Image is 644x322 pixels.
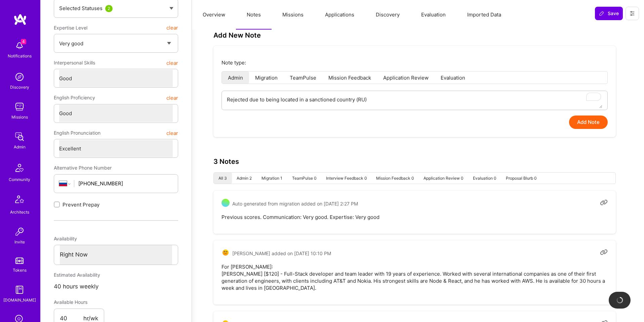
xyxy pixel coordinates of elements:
[78,175,173,192] input: +1 (000) 000-0000
[13,70,26,84] img: discovery
[501,173,541,184] li: Proposal Blurb 0
[435,72,471,84] li: Evaluation
[222,72,249,84] li: Admin
[232,173,257,184] li: Admin 2
[11,192,28,209] img: Architects
[166,22,178,34] button: clear
[13,283,26,296] img: guide book
[169,7,173,10] img: caret
[54,57,95,69] span: Interpersonal Skills
[257,173,287,184] li: Migration 1
[287,173,321,184] li: TeamPulse 0
[284,72,322,84] li: TeamPulse
[222,59,608,66] p: Note type:
[249,72,284,84] li: Migration
[222,248,230,257] img: User Avatar
[166,127,178,139] button: clear
[468,173,501,184] li: Evaluation 0
[9,176,30,183] div: Community
[166,57,178,69] button: clear
[569,116,608,129] button: Add Note
[13,225,26,238] img: Invite
[232,200,358,207] span: Auto generated from migration added on [DATE] 2:27 PM
[13,100,26,113] img: teamwork
[600,199,608,206] i: Copy link
[11,113,28,121] div: Missions
[54,296,104,308] div: Available Hours
[13,13,27,26] img: logo
[15,258,24,264] img: tokens
[3,296,36,304] div: [DOMAIN_NAME]
[166,92,178,104] button: clear
[59,5,103,11] span: Selected Statuses
[14,238,25,245] div: Invite
[214,173,232,184] li: All 3
[213,157,239,166] h3: 3 Notes
[321,173,371,184] li: Interview Feedback 0
[10,84,29,91] div: Discovery
[21,39,26,44] span: 4
[105,5,113,12] div: 2
[54,127,100,139] span: English Pronunciation
[371,173,419,184] li: Mission Feedback 0
[222,248,230,258] a: User Avatar
[599,10,619,17] span: Save
[322,72,377,84] li: Mission Feedback
[222,214,608,221] pre: Previous scores. Communication: Very good. Expertise: Very good
[10,209,29,216] div: Architects
[11,160,28,176] img: Community
[54,92,95,104] span: English Proficiency
[54,269,178,281] div: Estimated Availability
[595,7,623,20] button: Save
[54,233,178,245] div: Availability
[63,201,99,208] span: Prevent Prepay
[54,22,87,34] span: Expertise Level
[616,297,623,304] img: loading
[222,263,608,291] pre: For [PERSON_NAME]: [PERSON_NAME] [$120] - Full-Stack developer and team leader with 19 years of e...
[14,143,26,150] div: Admin
[600,248,608,256] i: Copy link
[232,250,331,257] span: [PERSON_NAME] added on [DATE] 10:10 PM
[377,72,435,84] li: Application Review
[13,39,26,52] img: bell
[54,165,112,171] span: Alternative Phone Number
[227,91,602,108] textarea: To enrich screen reader interactions, please activate Accessibility in Grammarly extension settings
[54,281,178,292] div: 40 hours weekly
[8,52,32,59] div: Notifications
[213,31,261,39] h3: Add New Note
[13,267,27,274] div: Tokens
[13,130,26,143] img: admin teamwork
[419,173,468,184] li: Application Review 0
